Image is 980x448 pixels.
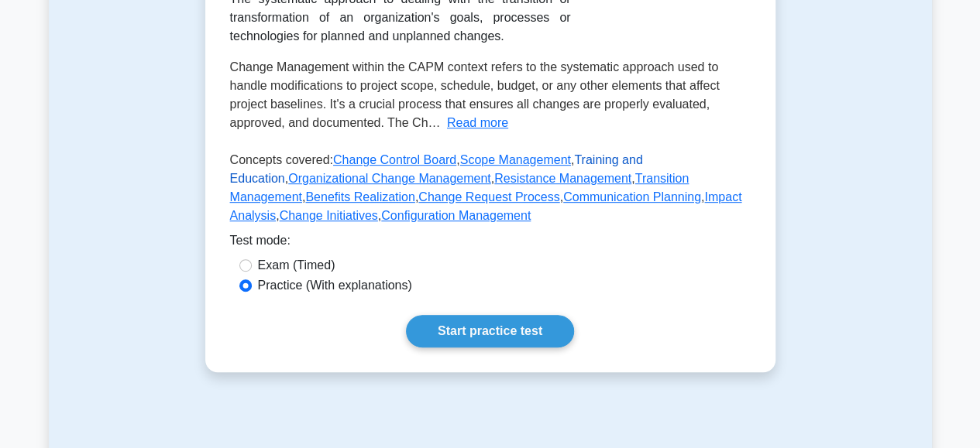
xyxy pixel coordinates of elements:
[288,172,491,185] a: Organizational Change Management
[418,190,559,203] a: Change Request Process
[460,153,571,166] a: Scope Management
[230,60,720,129] span: Change Management within the CAPM context refers to the systematic approach used to handle modifi...
[333,153,456,166] a: Change Control Board
[230,190,742,222] a: Impact Analysis
[305,190,414,203] a: Benefits Realization
[230,151,751,231] p: Concepts covered: , , , , , , , , , , ,
[280,209,378,222] a: Change Initiatives
[406,315,574,347] a: Start practice test
[563,190,701,203] a: Communication Planning
[230,231,751,256] div: Test mode:
[447,114,508,132] button: Read more
[258,256,335,275] label: Exam (Timed)
[381,209,531,222] a: Configuration Management
[494,172,631,185] a: Resistance Management
[258,276,412,295] label: Practice (With explanations)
